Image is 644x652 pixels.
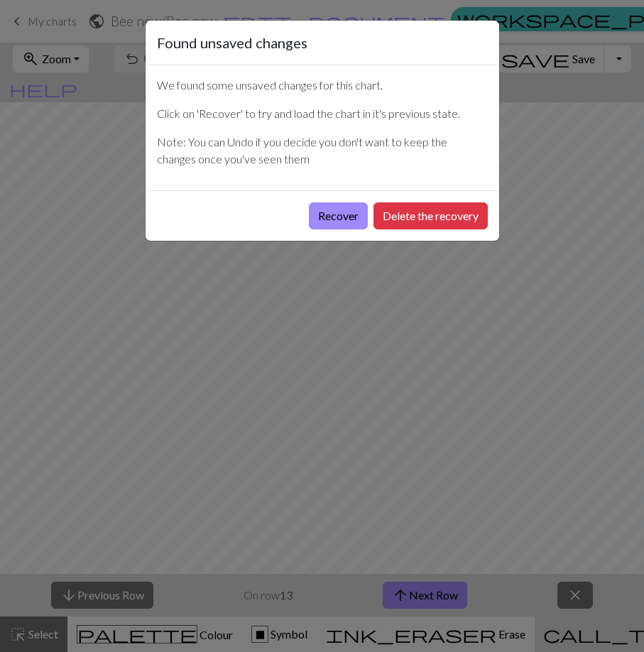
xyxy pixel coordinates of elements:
p: Note: You can Undo if you decide you don't want to keep the changes once you've seen them [157,134,488,168]
button: Recover [309,202,368,229]
button: Delete the recovery [373,202,488,229]
p: We found some unsaved changes for this chart. [157,77,488,94]
p: Click on 'Recover' to try and load the chart in it's previous state. [157,105,488,122]
h5: Found unsaved changes [157,32,307,53]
